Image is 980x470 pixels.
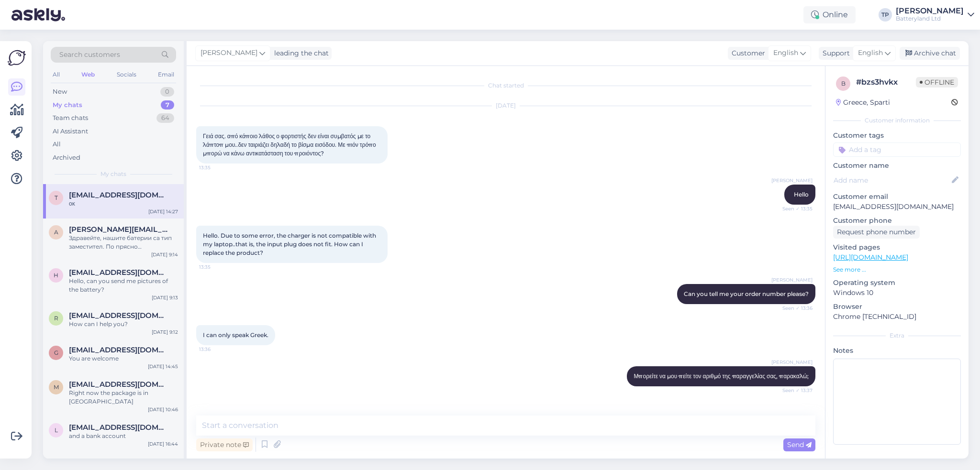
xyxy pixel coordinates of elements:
span: Hello. Due to some error, the charger is not compatible with my laptop..that is, the input plug d... [203,232,378,256]
span: 13:36 [199,346,235,353]
div: How can I help you? [69,320,178,328]
p: Browser [833,302,961,312]
p: Customer email [833,192,961,202]
p: Windows 10 [833,288,961,298]
div: [DATE] 14:45 [148,363,178,370]
div: Chat started [196,81,815,90]
div: Hello, can you send me pictures of the battery? [69,277,178,294]
div: 64 [156,113,174,123]
a: [URL][DOMAIN_NAME] [833,253,908,262]
input: Add a tag [833,142,961,157]
span: Seen ✓ 13:35 [777,205,813,212]
div: Здравейте, нашите батерии са тип заместител. По прясно производство от оригиналните [69,234,178,251]
span: English [858,48,883,58]
span: Search customers [59,50,120,60]
input: Add name [834,175,950,186]
div: [DATE] [196,101,815,110]
div: My chats [53,100,82,110]
span: m [54,383,59,391]
img: Askly Logo [8,49,26,67]
span: English [773,48,798,58]
div: [DATE] 16:44 [148,440,178,448]
span: larisa.simona40@gmail.com [69,423,168,432]
div: and a bank account [69,432,178,440]
p: Customer name [833,161,961,171]
a: [PERSON_NAME]Batteryland Ltd [896,7,974,22]
span: Γειά σας. από κάποιο λάθος ο φορτιστής δεν είναι συμβατός με το λάπτοπ μου..δεν ταιριάζει δηλαδή ... [203,132,378,157]
span: makenainga@gmail.com [69,380,168,389]
div: New [53,87,67,97]
span: Send [787,440,812,449]
span: Seen ✓ 13:36 [777,305,813,312]
span: Μπορείτε να μου πείτε τον αριθμό της παραγγελίας σας, παρακαλώ; [634,372,809,380]
p: Operating system [833,278,961,288]
div: Greece, Sparti [836,98,890,108]
p: Customer phone [833,216,961,226]
div: Support [819,48,850,58]
div: 7 [161,100,174,110]
span: teonatiotis@gmail.com [69,191,168,199]
div: [DATE] 9:14 [151,251,178,258]
div: [DATE] 9:12 [152,328,178,336]
div: 0 [160,87,174,97]
div: leading the chat [270,48,329,58]
div: AI Assistant [53,127,88,136]
span: riazahmad6249200@gmail.com [69,311,168,320]
p: Notes [833,346,961,356]
span: a [54,229,58,236]
div: Customer [728,48,765,58]
div: οκ [69,199,178,208]
div: TP [879,8,892,22]
span: l [55,426,58,434]
div: Online [803,6,856,23]
span: [PERSON_NAME] [771,177,813,184]
p: See more ... [833,265,961,274]
p: Chrome [TECHNICAL_ID] [833,312,961,322]
div: [DATE] 9:13 [152,294,178,301]
span: 13:35 [199,263,235,271]
div: Archive chat [900,47,960,60]
div: Extra [833,331,961,340]
div: Email [156,68,176,81]
span: [PERSON_NAME] [771,359,813,366]
div: [DATE] 14:27 [148,208,178,215]
span: 13:35 [199,164,235,171]
span: My chats [100,170,126,178]
div: Right now the package is in [GEOGRAPHIC_DATA] [69,389,178,406]
span: b [841,80,846,87]
div: All [51,68,62,81]
div: Web [79,68,97,81]
p: Visited pages [833,242,961,252]
p: [EMAIL_ADDRESS][DOMAIN_NAME] [833,202,961,212]
div: Batteryland Ltd [896,15,964,22]
div: # bzs3hvkx [856,77,916,88]
div: Request phone number [833,226,920,239]
span: Can you tell me your order number please? [684,290,809,297]
span: I can only speak Greek. [203,331,268,339]
span: homeinliguria@gmail.com [69,268,168,277]
div: Private note [196,438,253,451]
span: [PERSON_NAME] [200,48,257,58]
div: [DATE] 10:46 [148,406,178,413]
div: [PERSON_NAME] [896,7,964,15]
span: g [54,349,58,356]
span: giannissta69@gmail.com [69,346,168,354]
span: Offline [916,77,958,87]
span: [PERSON_NAME] [771,276,813,284]
span: t [55,194,58,201]
div: Customer information [833,116,961,125]
span: Seen ✓ 13:37 [777,387,813,394]
div: Socials [115,68,138,81]
p: Customer tags [833,131,961,141]
span: r [54,315,58,322]
div: You are welcome [69,354,178,363]
div: Archived [53,153,80,163]
span: Hello [794,191,809,198]
div: All [53,140,61,149]
span: h [54,272,58,279]
span: alex_zenov@abv.bg [69,225,168,234]
div: Team chats [53,113,88,123]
